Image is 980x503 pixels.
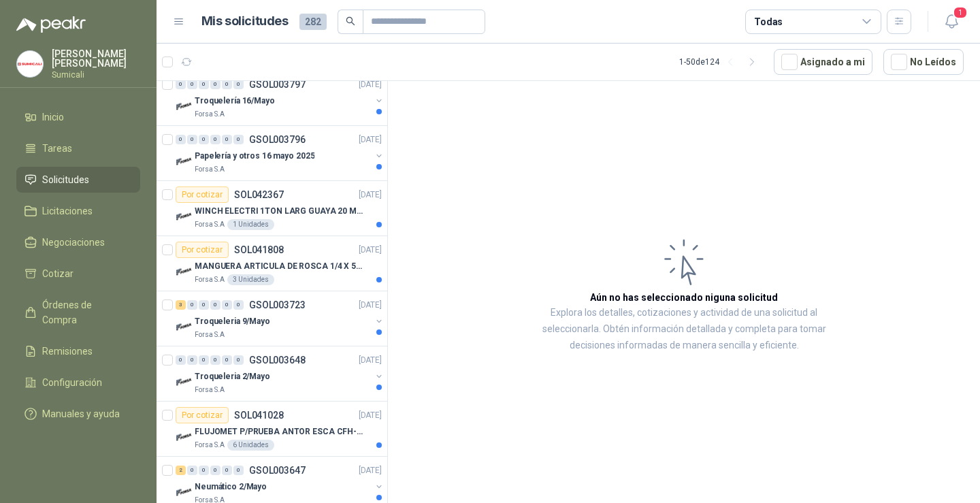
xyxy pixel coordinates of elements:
[210,135,220,144] div: 0
[234,190,284,199] p: SOL042367
[233,80,244,89] div: 0
[187,355,197,365] div: 0
[187,135,197,144] div: 0
[16,338,140,364] a: Remisiones
[359,189,382,201] p: [DATE]
[195,164,225,175] p: Forsa S.A
[42,141,72,156] span: Tareas
[359,354,382,367] p: [DATE]
[249,80,306,89] p: GSOL003797
[195,329,225,340] p: Forsa S.A
[227,440,274,451] div: 6 Unidades
[176,407,229,423] div: Por cotizar
[176,429,192,445] img: Company Logo
[754,14,783,29] div: Todas
[590,290,778,305] h3: Aún no has seleccionado niguna solicitud
[176,80,186,89] div: 0
[157,402,387,457] a: Por cotizarSOL041028[DATE] Company LogoFLUJOMET P/PRUEBA ANTOR ESCA CFH-ARGON-NForsa S.A6 Unidades
[195,260,364,273] p: MANGUERA ARTICULA DE ROSCA 1/4 X 50CM-N
[210,355,220,365] div: 0
[42,204,93,218] span: Licitaciones
[199,355,209,365] div: 0
[233,135,244,144] div: 0
[210,300,220,310] div: 0
[187,300,197,310] div: 0
[222,355,232,365] div: 0
[222,80,232,89] div: 0
[176,319,192,335] img: Company Logo
[16,370,140,395] a: Configuración
[233,355,244,365] div: 0
[176,297,385,340] a: 3 0 0 0 0 0 GSOL003723[DATE] Company LogoTroqueleria 9/MayoForsa S.A
[42,110,64,125] span: Inicio
[176,186,229,203] div: Por cotizar
[195,315,270,328] p: Troqueleria 9/Mayo
[16,292,140,333] a: Órdenes de Compra
[233,466,244,475] div: 0
[16,261,140,287] a: Cotizar
[42,297,127,327] span: Órdenes de Compra
[42,344,93,359] span: Remisiones
[359,78,382,91] p: [DATE]
[249,135,306,144] p: GSOL003796
[16,135,140,161] a: Tareas
[42,375,102,390] span: Configuración
[42,266,73,281] span: Cotizar
[524,305,844,354] p: Explora los detalles, cotizaciones y actividad de una solicitud al seleccionarla. Obtén informaci...
[176,263,192,280] img: Company Logo
[359,133,382,146] p: [DATE]
[359,464,382,477] p: [DATE]
[195,95,275,108] p: Troquelería 16/Mayo
[176,466,186,475] div: 2
[195,481,267,493] p: Neumático 2/Mayo
[42,406,120,421] span: Manuales y ayuda
[16,198,140,224] a: Licitaciones
[227,219,274,230] div: 1 Unidades
[52,71,140,79] p: Sumicali
[16,229,140,255] a: Negociaciones
[195,370,270,383] p: Troqueleria 2/Mayo
[195,150,314,163] p: Papelería y otros 16 mayo 2025
[234,410,284,420] p: SOL041028
[195,385,225,395] p: Forsa S.A
[249,300,306,310] p: GSOL003723
[299,14,327,30] span: 282
[42,172,89,187] span: Solicitudes
[176,135,186,144] div: 0
[346,16,355,26] span: search
[16,401,140,427] a: Manuales y ayuda
[234,245,284,255] p: SOL041808
[195,425,364,438] p: FLUJOMET P/PRUEBA ANTOR ESCA CFH-ARGON-N
[16,16,86,33] img: Logo peakr
[187,466,197,475] div: 0
[176,300,186,310] div: 3
[222,300,232,310] div: 0
[222,466,232,475] div: 0
[17,51,43,77] img: Company Logo
[210,80,220,89] div: 0
[201,12,289,31] h1: Mis solicitudes
[883,49,964,75] button: No Leídos
[249,355,306,365] p: GSOL003648
[195,205,364,218] p: WINCH ELECTRI 1TON LARG GUAYA 20 MTROS-N
[16,104,140,130] a: Inicio
[199,80,209,89] div: 0
[176,208,192,225] img: Company Logo
[195,219,225,230] p: Forsa S.A
[233,300,244,310] div: 0
[199,466,209,475] div: 0
[939,10,964,34] button: 1
[42,235,105,250] span: Negociaciones
[195,274,225,285] p: Forsa S.A
[195,440,225,451] p: Forsa S.A
[210,466,220,475] div: 0
[953,6,968,19] span: 1
[359,409,382,422] p: [DATE]
[679,51,763,73] div: 1 - 50 de 124
[199,300,209,310] div: 0
[176,76,385,120] a: 0 0 0 0 0 0 GSOL003797[DATE] Company LogoTroquelería 16/MayoForsa S.A
[176,374,192,390] img: Company Logo
[359,244,382,257] p: [DATE]
[176,242,229,258] div: Por cotizar
[176,131,385,175] a: 0 0 0 0 0 0 GSOL003796[DATE] Company LogoPapelería y otros 16 mayo 2025Forsa S.A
